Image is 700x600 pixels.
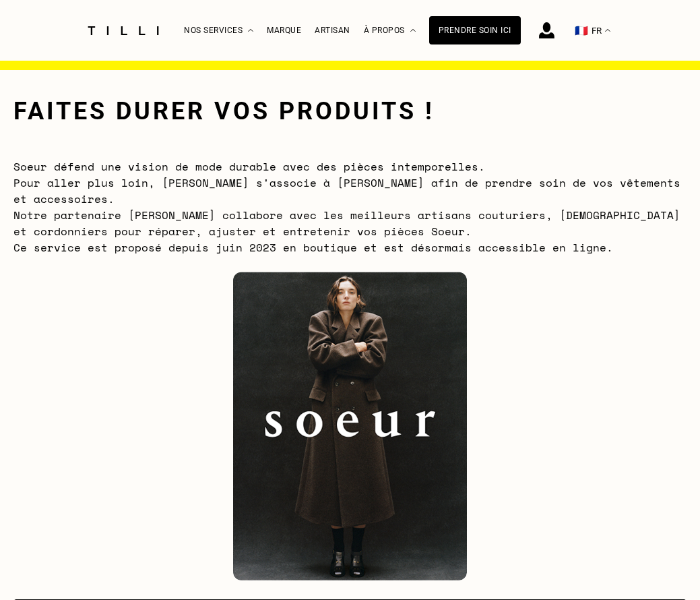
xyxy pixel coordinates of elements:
a: Marque [267,26,301,35]
span: Soeur défend une vision de mode durable avec des pièces intemporelles. Pour aller plus loin, [PER... [13,158,680,256]
a: Prendre soin ici [429,16,521,44]
img: Logo du service de couturière Tilli [83,26,164,35]
div: Nos services [184,1,253,61]
img: icône connexion [539,22,554,38]
div: À propos [364,1,416,61]
a: Artisan [315,26,350,35]
img: Menu déroulant à propos [410,29,416,32]
span: 🇫🇷 [575,24,588,37]
h1: Faites durer vos produits ! [13,97,435,125]
img: menu déroulant [605,29,610,32]
button: 🇫🇷 FR [568,1,617,61]
img: Menu déroulant [248,29,253,32]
